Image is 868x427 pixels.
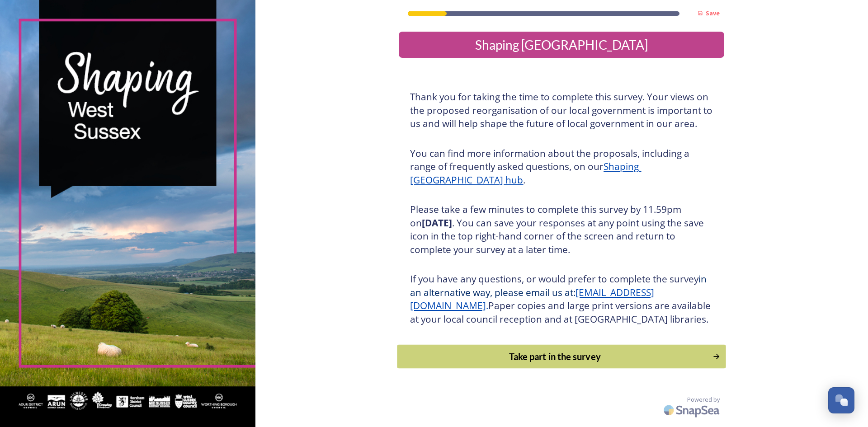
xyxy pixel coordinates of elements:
h3: Please take a few minutes to complete this survey by 11.59pm on . You can save your responses at ... [410,203,713,256]
button: Open Chat [828,387,854,413]
h3: Thank you for taking the time to complete this survey. Your views on the proposed reorganisation ... [410,90,713,131]
h3: If you have any questions, or would prefer to complete the survey Paper copies and large print ve... [410,272,713,326]
div: Take part in the survey [402,350,708,363]
a: [EMAIL_ADDRESS][DOMAIN_NAME] [410,286,654,312]
img: SnapSea Logo [661,399,724,421]
strong: Save [706,9,720,17]
a: Shaping [GEOGRAPHIC_DATA] hub [410,160,641,186]
span: Powered by [687,395,720,404]
span: . [486,299,488,312]
h3: You can find more information about the proposals, including a range of frequently asked question... [410,147,713,187]
strong: [DATE] [422,216,452,229]
button: Continue [397,345,726,369]
div: Shaping [GEOGRAPHIC_DATA] [402,35,721,54]
span: in an alternative way, please email us at: [410,272,709,299]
